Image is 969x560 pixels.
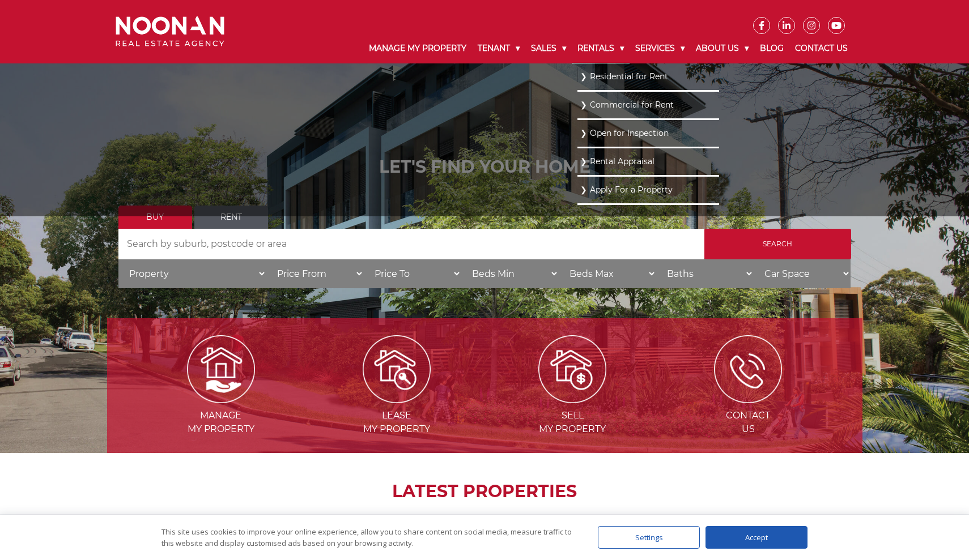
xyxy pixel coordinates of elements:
a: Sales [525,34,572,63]
img: Manage my Property [187,335,255,403]
a: Leasemy Property [310,363,483,434]
a: Blog [754,34,789,63]
a: Contact Us [789,34,853,63]
a: Manage My Property [363,34,472,63]
span: Sell my Property [486,409,659,436]
div: Accept [705,526,807,549]
div: This site uses cookies to improve your online experience, allow you to share content on social me... [161,526,575,549]
a: Buy [118,206,192,229]
a: Commercial for Rent [580,97,716,113]
a: Managemy Property [134,363,308,434]
a: Sellmy Property [486,363,659,434]
a: Apply For a Property [580,182,716,198]
a: ContactUs [661,363,835,434]
a: Services [630,34,690,63]
a: Open for Inspection [580,126,716,141]
span: Contact Us [661,409,835,436]
input: Search by suburb, postcode or area [118,229,704,259]
img: Lease my property [363,335,431,403]
img: Noonan Real Estate Agency [116,16,224,46]
h2: LATEST PROPERTIES [135,481,834,502]
a: About Us [690,34,754,63]
div: Settings [598,526,700,549]
a: Rental Appraisal [580,154,716,169]
a: Rentals [572,34,630,63]
a: Residential for Rent [580,69,716,84]
input: Search [704,229,851,259]
img: Sell my property [538,335,606,403]
img: ICONS [714,335,782,403]
a: Tenant [472,34,525,63]
span: Manage my Property [134,409,308,436]
span: Lease my Property [310,409,483,436]
a: Rent [194,206,268,229]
